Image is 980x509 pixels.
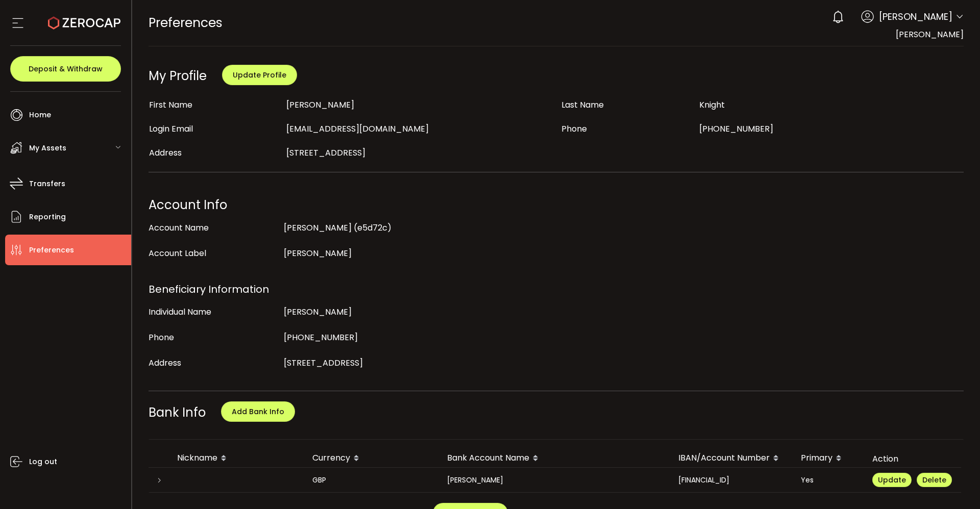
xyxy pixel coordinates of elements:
span: [PERSON_NAME] [284,247,352,259]
button: Add Bank Info [221,401,295,422]
span: [PERSON_NAME] [896,29,964,40]
span: [PERSON_NAME] [879,10,952,23]
button: Deposit & Withdraw [10,56,121,82]
span: [STREET_ADDRESS] [286,147,365,159]
span: Preferences [29,243,74,258]
span: Home [29,108,51,122]
div: Individual Name [149,302,279,322]
div: Account Info [149,195,964,215]
span: Login Email [149,123,193,135]
span: Transfers [29,176,65,191]
span: [PHONE_NUMBER] [699,123,773,135]
span: [PHONE_NUMBER] [284,332,358,343]
div: [PERSON_NAME] [439,474,670,486]
div: Phone [149,327,279,348]
div: Beneficiary Information [149,279,964,299]
div: [FINANCIAL_ID] [670,474,793,486]
button: Update Profile [222,65,297,85]
div: Primary [793,450,864,467]
div: Account Label [149,243,279,264]
span: [PERSON_NAME] (e5d72c) [284,222,391,234]
span: Phone [561,123,587,135]
span: [EMAIL_ADDRESS][DOMAIN_NAME] [286,123,429,135]
span: First Name [149,99,192,111]
div: GBP [304,474,439,486]
span: Deposit & Withdraw [29,65,103,72]
div: Account Name [149,218,279,238]
span: Log out [29,454,57,469]
div: Nickname [169,450,304,467]
div: My Profile [149,67,207,84]
span: [STREET_ADDRESS] [284,357,363,369]
span: Bank Info [149,404,206,421]
div: Address [149,353,279,373]
span: Reporting [29,210,66,224]
div: Currency [304,450,439,467]
span: Knight [699,99,725,111]
span: My Assets [29,141,66,156]
div: Bank Account Name [439,450,670,467]
span: Last Name [561,99,604,111]
span: Add Bank Info [232,406,284,417]
span: Update Profile [233,70,286,80]
span: [PERSON_NAME] [284,306,352,318]
iframe: Chat Widget [861,399,980,509]
span: Preferences [149,14,223,32]
div: Yes [793,474,864,486]
div: IBAN/Account Number [670,450,793,467]
span: [PERSON_NAME] [286,99,354,111]
span: Address [149,147,182,159]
